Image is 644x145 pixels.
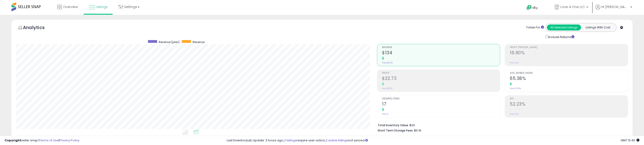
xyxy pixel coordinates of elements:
a: 2 listings [284,138,297,142]
span: Profit [382,72,500,74]
span: Avg. Buybox Share [510,72,628,74]
a: 2 active listings [326,138,348,142]
small: Prev: 0 [382,113,388,115]
span: Love 4 One LLC [560,5,585,9]
h2: $22.73 [382,76,500,82]
a: Privacy Policy [59,138,79,142]
div: Totals For [526,25,544,30]
i: Get Help [526,5,532,10]
h2: 17 [382,101,500,108]
button: Listings With Cost [581,25,615,30]
a: Help [523,1,547,15]
h2: 16.90% [510,50,628,56]
b: Short Term Storage Fees: [378,129,413,132]
span: Listings [96,5,108,9]
small: Prev: $0.00 [382,61,393,64]
span: Revenue [193,40,205,44]
span: $0.19 [414,128,421,133]
div: Last InventoryLab Update: 3 hours ago, require user action, not synced. [227,138,639,143]
span: 2025-08-10 13:40 GMT [621,138,639,142]
div: seller snap | | [5,138,79,143]
span: Ordered Items [382,98,500,100]
small: Prev: $0.00 [382,87,393,90]
strong: Copyright [5,138,21,142]
a: Hi [PERSON_NAME] [595,5,632,15]
h2: 65.38% [510,76,628,82]
b: Total Inventory Value: [378,123,409,127]
h2: 52.23% [510,101,628,108]
h2: $134 [382,50,500,56]
li: $20 [378,122,625,128]
div: Include Returns [542,34,580,39]
span: Help [532,6,538,10]
span: ROI [510,98,628,100]
span: Hi [PERSON_NAME] [601,5,629,9]
small: Prev: N/A [510,61,519,64]
span: Overview [63,5,78,9]
span: Revenue [382,46,500,49]
a: Terms of Use [39,138,59,142]
small: Prev: 0.00% [510,87,521,90]
button: All Selected Listings [547,25,581,30]
span: Revenue (prev) [159,40,180,44]
h5: Analytics [23,24,54,32]
small: Prev: N/A [510,113,519,115]
span: Profit [PERSON_NAME] [510,46,628,49]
